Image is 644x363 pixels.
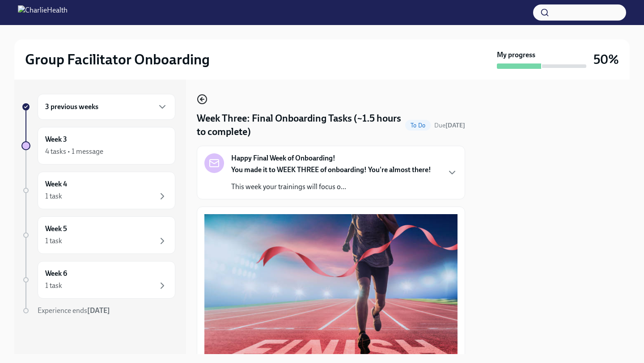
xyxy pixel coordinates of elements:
img: CharlieHealth [18,5,68,20]
span: To Do [405,122,431,129]
strong: [DATE] [445,122,465,129]
p: This week your trainings will focus o... [231,182,431,192]
h2: Group Facilitator Onboarding [25,51,210,68]
strong: Happy Final Week of Onboarding! [231,153,335,163]
h6: Week 5 [45,224,67,234]
span: October 4th, 2025 10:00 [434,121,465,130]
strong: [DATE] [87,306,110,315]
span: Experience ends [38,306,110,315]
h4: Week Three: Final Onboarding Tasks (~1.5 hours to complete) [197,112,402,139]
a: Week 61 task [21,261,175,299]
a: Week 51 task [21,216,175,254]
h6: 3 previous weeks [45,102,98,112]
strong: You made it to WEEK THREE of onboarding! You're almost there! [231,165,431,174]
h6: Week 3 [45,135,67,144]
strong: My progress [497,50,535,60]
div: 1 task [45,236,62,246]
div: 1 task [45,191,62,201]
h6: Week 6 [45,269,67,279]
div: 4 tasks • 1 message [45,147,103,156]
a: Week 34 tasks • 1 message [21,127,175,165]
span: Due [434,122,465,129]
h6: Week 4 [45,179,67,189]
h3: 50% [593,51,619,68]
div: 3 previous weeks [38,94,175,120]
a: Week 41 task [21,172,175,209]
div: 1 task [45,281,62,291]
